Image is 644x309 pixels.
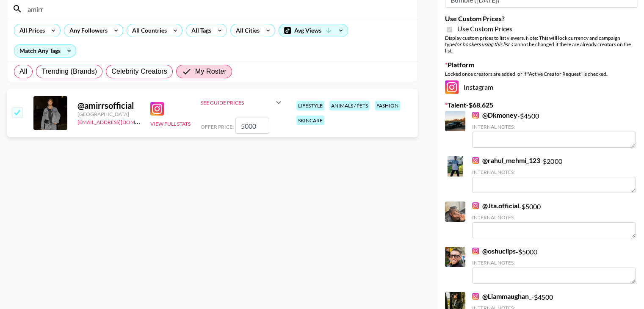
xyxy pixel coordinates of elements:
div: Locked once creators are added, or if "Active Creator Request" is checked. [445,71,637,77]
a: @oshuclips [472,247,516,255]
button: View Full Stats [150,121,191,127]
span: My Roster [195,66,227,77]
img: Instagram [472,202,479,209]
div: All Prices [14,24,47,37]
input: 0 [235,118,269,134]
a: [EMAIL_ADDRESS][DOMAIN_NAME] [77,117,163,125]
div: See Guide Prices [201,99,274,106]
img: Instagram [472,157,479,164]
label: Use Custom Prices? [445,14,637,23]
img: Instagram [445,80,459,94]
input: Search by User Name [22,2,412,16]
label: Talent - $ 68,625 [445,101,637,109]
div: All Cities [231,24,261,37]
div: Internal Notes: [472,169,636,175]
div: [GEOGRAPHIC_DATA] [77,111,140,117]
div: All Countries [127,24,169,37]
a: @rahul_mehmi_123 [472,156,540,165]
a: @Dkmoney [472,111,517,119]
div: Any Followers [64,24,109,37]
div: animals / pets [329,101,370,110]
span: Use Custom Prices [457,25,512,33]
img: Instagram [150,102,164,116]
div: Display custom prices to list viewers. Note: This will lock currency and campaign type . Cannot b... [445,35,637,54]
div: skincare [296,116,324,125]
div: - $ 4500 [472,111,636,148]
span: Celebrity Creators [111,66,167,77]
span: Offer Price: [201,124,234,130]
span: All [19,66,27,77]
a: @Liammaughan_ [472,292,531,301]
div: Avg Views [279,24,348,37]
a: @Jta.official [472,201,519,210]
img: Instagram [472,248,479,254]
div: Match Any Tags [14,44,76,57]
div: fashion [375,101,400,110]
div: lifestyle [296,101,324,110]
img: Instagram [472,112,479,119]
div: All Tags [186,24,213,37]
div: Internal Notes: [472,214,636,221]
img: Instagram [472,293,479,300]
div: - $ 5000 [472,201,636,238]
label: Platform [445,61,637,69]
span: Trending (Brands) [41,66,97,77]
div: See Guide Prices [201,92,284,113]
div: @ amirrsofficial [77,100,140,111]
div: Instagram [445,80,637,94]
div: - $ 5000 [472,247,636,284]
div: Internal Notes: [472,124,636,130]
div: Internal Notes: [472,259,636,266]
em: for bookers using this list [455,41,509,47]
div: - $ 2000 [472,156,636,193]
